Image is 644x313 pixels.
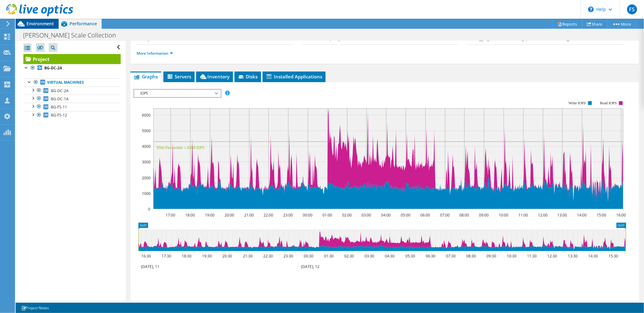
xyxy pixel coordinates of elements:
[365,253,374,259] text: 03:30
[264,212,273,218] text: 22:00
[385,253,395,259] text: 04:30
[142,112,151,118] text: 6000
[552,19,582,29] a: Reports
[588,7,594,12] svg: \n
[420,212,430,218] text: 06:00
[466,253,476,259] text: 08:30
[142,144,151,149] text: 4000
[205,212,215,218] text: 19:00
[487,253,496,259] text: 09:30
[283,212,293,218] text: 23:00
[202,253,212,259] text: 19:30
[44,65,62,71] b: BG-DC-2A
[582,19,608,29] a: Share
[166,212,175,218] text: 17:00
[27,21,54,27] span: Environment
[137,51,173,56] a: More Information
[459,212,469,218] text: 08:00
[627,4,637,14] span: FS
[263,253,273,259] text: 22:30
[70,21,97,27] span: Performance
[243,253,253,259] text: 21:30
[23,103,121,111] a: BG-FS-11
[568,253,578,259] text: 13:30
[51,112,67,118] span: BG-FS-12
[518,212,528,218] text: 11:00
[244,212,254,218] text: 21:00
[607,19,636,29] a: More
[142,191,151,196] text: 1000
[23,111,121,119] a: BG-FS-12
[549,36,581,42] b: 545.60 megabits/s
[167,73,191,80] span: Servers
[344,253,354,259] text: 02:30
[557,212,567,218] text: 13:00
[283,253,293,259] text: 23:30
[51,88,69,93] span: BG-DC-2A
[361,212,371,218] text: 03:00
[142,175,151,181] text: 2000
[401,212,410,218] text: 05:00
[225,212,234,218] text: 20:00
[303,212,312,218] text: 00:00
[538,212,548,218] text: 12:00
[527,253,537,259] text: 11:30
[51,104,67,110] span: BG-FS-11
[322,212,332,218] text: 01:00
[23,64,121,72] a: BG-DC-2A
[222,253,232,259] text: 20:30
[597,212,606,218] text: 15:00
[23,54,121,64] a: Project
[23,78,121,87] a: Virtual Machines
[238,73,258,80] span: Disks
[600,101,617,105] text: Read IOPS
[51,96,69,102] span: BG-DC-1A
[266,73,322,80] span: Installed Applications
[588,253,598,259] text: 14:30
[23,87,121,95] a: BG-DC-2A
[446,253,456,259] text: 07:30
[241,36,244,42] b: 4
[616,212,626,218] text: 16:00
[17,304,53,312] a: Project Notes
[440,212,450,218] text: 07:00
[577,212,587,218] text: 14:00
[608,253,618,259] text: 15:30
[141,253,151,259] text: 16:30
[426,253,435,259] text: 06:30
[405,253,415,259] text: 05:30
[133,73,158,80] span: Graphs
[569,101,586,105] text: Write IOPS
[142,159,151,165] text: 3000
[199,73,230,80] span: Inventory
[381,212,391,218] text: 04:00
[422,36,431,42] b: 0 GiB
[185,212,195,218] text: 18:00
[20,32,126,39] h1: [PERSON_NAME] Scale Collection
[499,212,508,218] text: 10:00
[479,212,489,218] text: 09:00
[148,206,150,212] text: 0
[162,253,171,259] text: 17:30
[324,253,334,259] text: 01:30
[23,95,121,103] a: BG-DC-1A
[342,212,352,218] text: 02:00
[507,253,516,259] text: 10:30
[182,253,191,259] text: 18:30
[547,253,557,259] text: 12:30
[137,90,217,97] span: IOPS
[157,145,205,150] text: 95th Percentile = 4300 IOPS
[304,253,313,259] text: 00:30
[142,128,151,133] text: 5000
